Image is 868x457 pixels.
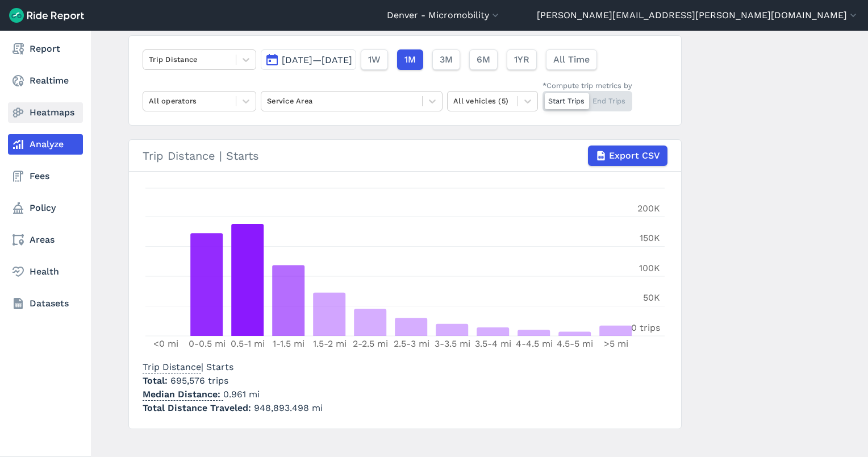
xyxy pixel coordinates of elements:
tspan: 200K [637,203,660,214]
tspan: 3-3.5 mi [435,338,470,349]
span: 1W [368,53,381,67]
span: 1M [404,53,416,67]
p: 0.961 mi [143,388,323,401]
a: Heatmaps [8,102,83,123]
button: 1W [361,49,388,70]
tspan: 3.5-4 mi [475,338,511,349]
button: [DATE]—[DATE] [261,49,356,70]
tspan: 0-0.5 mi [189,338,226,349]
a: Analyze [8,134,83,155]
tspan: 150K [640,232,660,243]
tspan: 50K [643,292,660,303]
span: 1YR [514,53,529,67]
button: 1M [397,49,423,70]
div: Trip Distance | Starts [143,146,667,166]
tspan: 1.5-2 mi [313,338,347,349]
button: [PERSON_NAME][EMAIL_ADDRESS][PERSON_NAME][DOMAIN_NAME] [537,9,859,22]
img: Ride Report [9,8,84,23]
a: Fees [8,166,83,186]
tspan: >5 mi [604,338,628,349]
button: All Time [546,49,597,70]
a: Health [8,261,83,282]
a: Realtime [8,70,83,91]
button: 6M [469,49,498,70]
tspan: 2.5-3 mi [394,338,429,349]
span: Median Distance [143,385,223,401]
span: Total Distance Traveled [143,402,254,413]
tspan: 0 trips [631,322,660,333]
tspan: 1-1.5 mi [273,338,304,349]
span: Trip Distance [143,358,201,373]
span: All Time [553,53,590,67]
tspan: 0.5-1 mi [231,338,265,349]
tspan: 100K [639,263,660,273]
span: 695,576 trips [170,375,228,386]
span: Total [143,375,170,386]
a: Policy [8,198,83,218]
span: [DATE]—[DATE] [282,55,352,65]
tspan: 2-2.5 mi [353,338,388,349]
a: Areas [8,230,83,250]
span: Export CSV [609,149,660,163]
button: 1YR [507,49,537,70]
tspan: <0 mi [153,338,178,349]
span: 948,893.498 mi [254,402,323,413]
span: 3M [440,53,453,67]
tspan: 4-4.5 mi [516,338,553,349]
span: 6M [477,53,490,67]
tspan: 4.5-5 mi [557,338,593,349]
button: Denver - Micromobility [387,9,501,22]
button: 3M [432,49,460,70]
span: | Starts [143,362,233,372]
a: Datasets [8,293,83,314]
button: Export CSV [588,146,667,166]
a: Report [8,39,83,59]
div: *Compute trip metrics by [542,80,632,91]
